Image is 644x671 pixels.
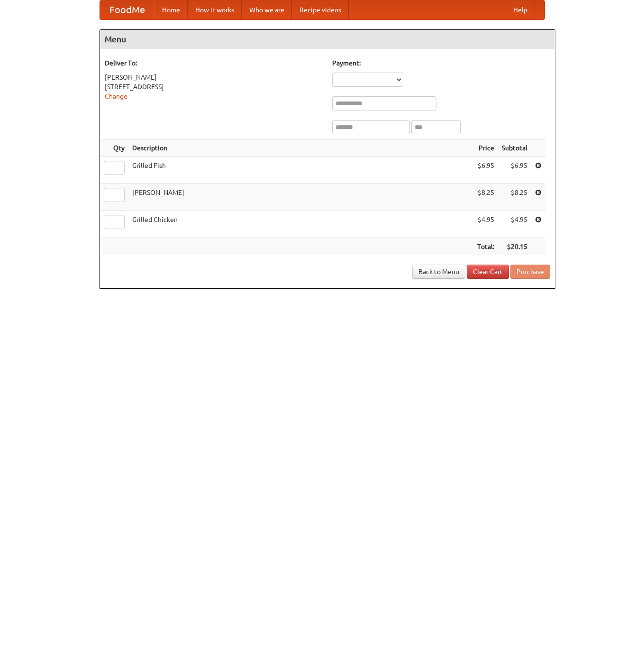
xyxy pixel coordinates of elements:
[128,211,473,238] td: Grilled Chicken
[510,265,550,279] button: Purchase
[105,73,323,82] div: [PERSON_NAME]
[128,139,473,157] th: Description
[188,0,242,19] a: How it works
[105,82,323,92] div: [STREET_ADDRESS]
[128,184,473,211] td: [PERSON_NAME]
[498,139,531,157] th: Subtotal
[128,157,473,184] td: Grilled Fish
[473,157,498,184] td: $6.95
[100,30,555,49] h4: Menu
[332,58,550,68] h5: Payment:
[473,211,498,238] td: $4.95
[498,211,531,238] td: $4.95
[473,238,498,256] th: Total:
[498,238,531,256] th: $20.15
[467,265,509,279] a: Clear Cart
[473,184,498,211] td: $8.25
[506,0,535,19] a: Help
[154,0,188,19] a: Home
[105,92,127,100] a: Change
[412,265,465,279] a: Back to Menu
[498,157,531,184] td: $6.95
[105,58,323,68] h5: Deliver To:
[498,184,531,211] td: $8.25
[292,0,349,19] a: Recipe videos
[473,139,498,157] th: Price
[100,0,154,19] a: FoodMe
[100,139,128,157] th: Qty
[242,0,292,19] a: Who we are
